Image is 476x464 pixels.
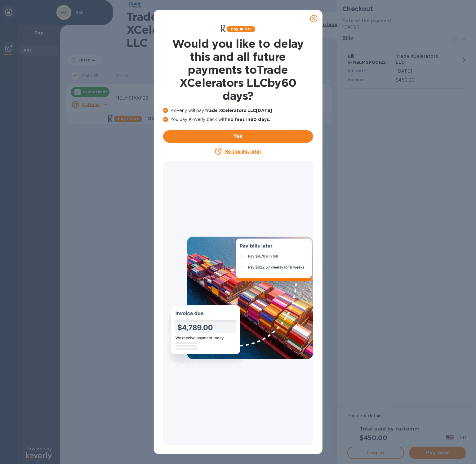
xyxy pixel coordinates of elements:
p: You pay Koverly back with [163,116,313,123]
span: Yes [168,133,308,140]
u: No thanks, later [225,149,261,154]
b: Trade XCelerators LLC [DATE] [204,108,272,113]
p: Koverly will pay [163,107,313,114]
b: no fees in 60 days . [228,117,270,122]
h1: Would you like to delay this and all future payments to Trade XCelerators LLC by 60 days ? [163,37,313,102]
b: Pay in 60 [231,27,251,31]
button: Yes [163,130,313,143]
